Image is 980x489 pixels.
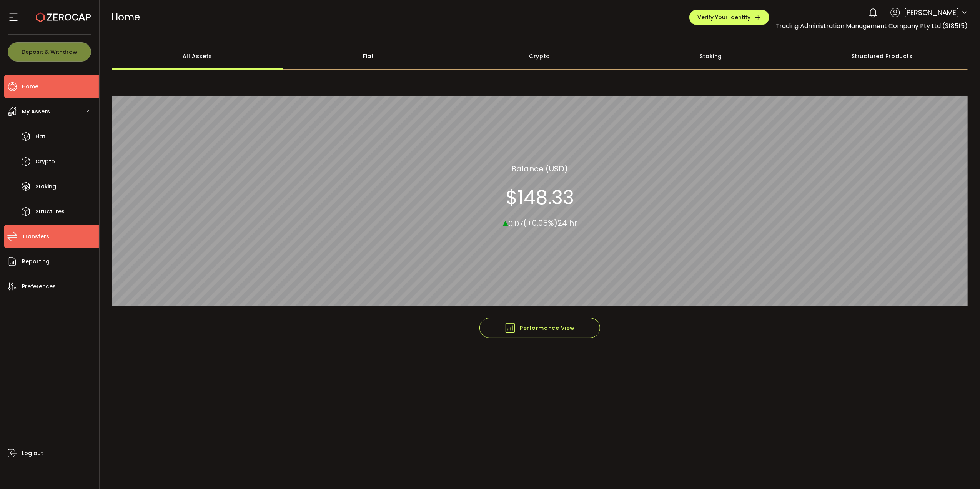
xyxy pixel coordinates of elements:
[625,43,796,70] div: Staking
[502,214,508,231] span: ▴
[697,15,750,20] span: Verify Your Identity
[22,81,38,92] span: Home
[775,22,968,30] span: Trading Administration Management Company Pty Ltd (3f85f5)
[112,43,283,70] div: All Assets
[508,218,523,229] span: 0.07
[454,43,625,70] div: Crypto
[506,186,574,209] section: $148.33
[523,218,557,229] span: (+0.05%)
[904,7,959,18] span: [PERSON_NAME]
[504,322,575,334] span: Performance View
[22,448,43,459] span: Log out
[797,43,968,70] div: Structured Products
[35,156,55,167] span: Crypto
[22,106,50,117] span: My Assets
[35,181,56,192] span: Staking
[112,10,140,24] span: Home
[35,131,45,142] span: Fiat
[479,318,600,338] button: Performance View
[557,218,577,229] span: 24 hr
[283,43,454,70] div: Fiat
[942,452,980,489] iframe: Chat Widget
[35,206,65,217] span: Structures
[22,256,50,267] span: Reporting
[22,231,49,242] span: Transfers
[8,42,91,62] button: Deposit & Withdraw
[22,49,77,55] span: Deposit & Withdraw
[22,281,56,292] span: Preferences
[689,10,769,25] button: Verify Your Identity
[511,163,568,175] section: Balance (USD)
